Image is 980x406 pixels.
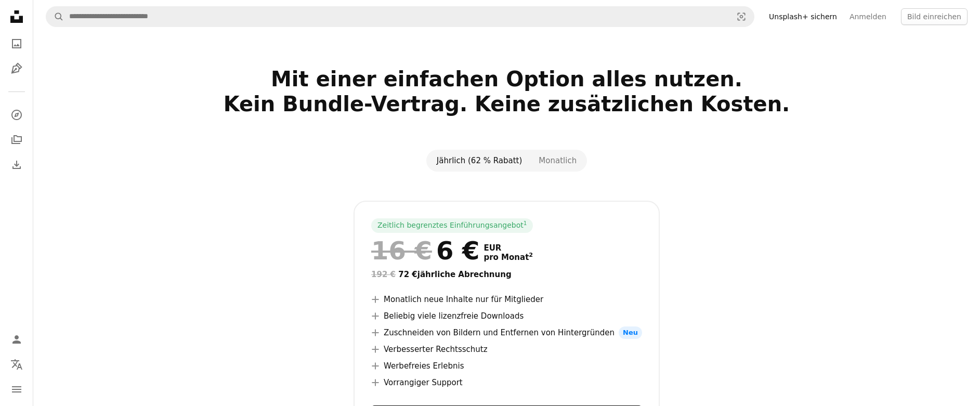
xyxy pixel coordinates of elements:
[901,8,968,25] button: Bild einreichen
[371,218,533,233] div: Zeitlich begrenztes Einführungsangebot
[371,376,642,389] li: Vorrangiger Support
[763,8,843,25] a: Unsplash+ sichern
[371,326,642,339] li: Zuschneiden von Bildern und Entfernen von Hintergründen
[6,379,27,400] button: Menü
[484,243,533,253] span: EUR
[6,329,27,350] a: Anmelden / Registrieren
[521,220,529,231] a: 1
[172,67,842,141] h2: Mit einer einfachen Option alles nutzen. Kein Bundle-Vertrag. Keine zusätzlichen Kosten.
[371,270,396,279] span: 192 €
[428,152,531,169] button: Jährlich (62 % Rabatt)
[371,343,642,356] li: Verbesserter Rechtsschutz
[6,354,27,375] button: Sprache
[529,252,533,258] sup: 2
[371,268,642,281] div: 72 € jährliche Abrechnung
[6,33,27,54] a: Fotos
[371,237,432,264] span: 16 €
[6,129,27,150] a: Kollektionen
[6,6,27,29] a: Startseite — Unsplash
[530,152,585,169] button: Monatlich
[371,237,479,264] div: 6 €
[843,8,893,25] a: Anmelden
[484,253,533,262] span: pro Monat
[46,6,754,27] form: Finden Sie Bildmaterial auf der ganzen Webseite
[6,154,27,175] a: Bisherige Downloads
[527,253,535,262] a: 2
[524,220,527,226] sup: 1
[6,58,27,79] a: Grafiken
[371,360,642,372] li: Werbefreies Erlebnis
[619,326,642,339] span: Neu
[371,293,642,306] li: Monatlich neue Inhalte nur für Mitglieder
[6,104,27,125] a: Entdecken
[729,7,754,27] button: Visuelle Suche
[371,310,642,322] li: Beliebig viele lizenzfreie Downloads
[46,7,64,27] button: Unsplash suchen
